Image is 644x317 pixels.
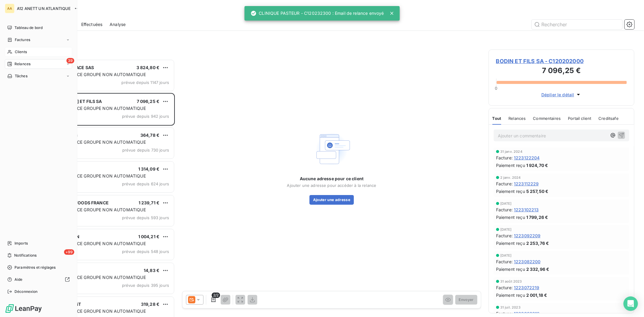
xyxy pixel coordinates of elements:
[138,166,160,171] span: 1 314,09 €
[14,241,28,246] span: Imports
[514,232,541,239] span: 1223092209
[514,181,539,187] span: 1223112229
[514,310,540,317] span: 1223062219
[122,114,169,119] span: prévue depuis 942 jours
[496,310,513,317] span: Facture :
[5,304,42,313] img: Logo LeanPay
[5,275,72,284] a: Aide
[122,283,169,288] span: prévue depuis 395 jours
[496,188,525,194] span: Paiement reçu
[312,130,351,168] img: Empty state
[300,176,364,182] span: Aucune adresse pour ce client
[496,240,525,246] span: Paiement reçu
[500,254,512,257] span: [DATE]
[508,116,526,121] span: Relances
[137,99,160,104] span: 7 096,25 €
[492,116,501,121] span: Tout
[526,162,548,168] span: 1 924,70 €
[455,295,477,305] button: Envoyer
[500,150,522,153] span: 31 janv. 2024
[110,21,126,27] span: Analyse
[496,284,513,291] span: Facture :
[43,207,146,212] span: PLAN DE RELANCE GROUPE NON AUTOMATIQUE
[122,181,169,186] span: prévue depuis 624 jours
[43,309,146,314] span: PLAN DE RELANCE GROUPE NON AUTOMATIQUE
[14,61,30,67] span: Relances
[139,200,160,205] span: 1 239,71 €
[14,253,37,258] span: Notifications
[526,266,549,272] span: 2 332,96 €
[43,106,146,111] span: PLAN DE RELANCE GROUPE NON AUTOMATIQUE
[496,57,627,65] span: BODIN ET FILS SA - C120202000
[287,183,376,188] span: Ajouter une adresse pour accéder à la relance
[496,292,525,298] span: Paiement reçu
[309,195,354,205] button: Ajouter une adresse
[212,293,220,298] span: 2/2
[138,234,160,239] span: 1 004,21 €
[81,21,103,27] span: Effectuées
[64,249,74,255] span: +99
[5,4,14,13] div: AA
[121,80,169,85] span: prévue depuis 1147 jours
[140,133,159,138] span: 364,78 €
[526,240,549,246] span: 2 253,76 €
[496,155,513,161] span: Facture :
[500,202,512,205] span: [DATE]
[122,249,169,254] span: prévue depuis 548 jours
[598,116,619,121] span: Creditsafe
[66,58,74,63] span: 39
[14,277,23,282] span: Aide
[250,8,384,19] div: CLINIQUE PASTEUR - C120232300 : Email de relance envoyé
[496,162,525,168] span: Paiement reçu
[500,306,521,309] span: 31 juil. 2023
[43,275,146,280] span: PLAN DE RELANCE GROUPE NON AUTOMATIQUE
[541,91,574,98] span: Déplier le détail
[514,155,540,161] span: 1223122204
[17,6,71,11] span: A12 ANETT UN ATLANTIQUE
[122,215,169,220] span: prévue depuis 593 jours
[15,37,30,43] span: Factures
[144,268,159,273] span: 14,83 €
[43,241,146,246] span: PLAN DE RELANCE GROUPE NON AUTOMATIQUE
[496,181,513,187] span: Facture :
[29,59,175,317] div: grid
[496,65,627,77] h3: 7 096,25 €
[526,292,547,298] span: 2 001,18 €
[514,284,540,291] span: 1223072219
[514,258,541,265] span: 1223082200
[526,214,548,220] span: 1 799,26 €
[122,148,169,152] span: prévue depuis 730 jours
[496,207,513,213] span: Facture :
[514,207,539,213] span: 1223102213
[568,116,591,121] span: Portail client
[136,65,160,70] span: 3 824,80 €
[495,86,498,91] span: 0
[141,302,159,307] span: 319,28 €
[500,176,521,179] span: 2 janv. 2024
[540,91,583,98] button: Déplier le détail
[526,188,549,194] span: 5 257,50 €
[43,173,146,178] span: PLAN DE RELANCE GROUPE NON AUTOMATIQUE
[14,25,43,30] span: Tableau de bord
[15,73,27,79] span: Tâches
[532,20,622,29] input: Rechercher
[623,296,638,311] div: Open Intercom Messenger
[43,139,146,145] span: PLAN DE RELANCE GROUPE NON AUTOMATIQUE
[496,258,513,265] span: Facture :
[533,116,561,121] span: Commentaires
[500,280,522,283] span: 31 août 2023
[496,266,525,272] span: Paiement reçu
[500,228,512,231] span: [DATE]
[14,265,56,270] span: Paramètres et réglages
[15,49,27,55] span: Clients
[496,214,525,220] span: Paiement reçu
[43,72,146,77] span: PLAN DE RELANCE GROUPE NON AUTOMATIQUE
[496,232,513,239] span: Facture :
[14,289,38,294] span: Déconnexion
